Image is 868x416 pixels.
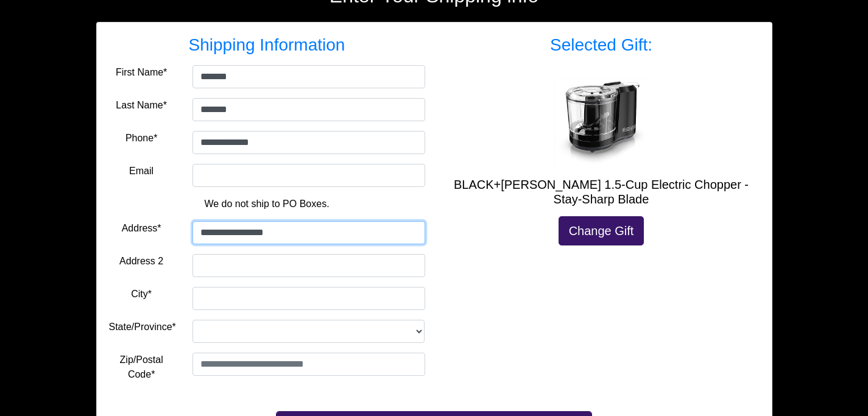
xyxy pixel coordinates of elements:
h5: BLACK+[PERSON_NAME] 1.5-Cup Electric Chopper - Stay-Sharp Blade [443,177,760,206]
img: BLACK+DECKER 1.5-Cup Electric Chopper - Stay-Sharp Blade [552,70,650,167]
a: Change Gift [559,216,644,245]
label: State/Province* [109,320,176,334]
label: Address* [122,221,161,236]
label: City* [131,287,152,301]
label: Last Name* [116,98,167,113]
p: We do not ship to PO Boxes. [118,197,416,211]
h3: Selected Gift: [443,35,760,55]
label: Email [129,164,153,178]
label: Zip/Postal Code* [109,353,174,382]
label: Phone* [125,131,158,146]
label: First Name* [116,65,167,80]
h3: Shipping Information [109,35,425,55]
label: Address 2 [119,254,163,269]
